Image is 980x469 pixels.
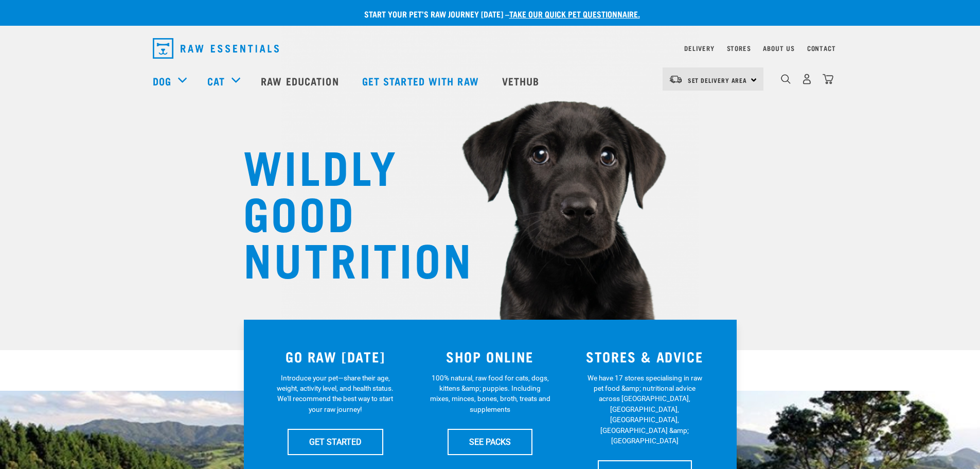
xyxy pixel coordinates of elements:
[492,60,553,101] a: Vethub
[419,349,561,364] h3: SHOP ONLINE
[574,349,716,364] h3: STORES & ADVICE
[448,429,532,455] a: SEE PACKS
[688,78,747,82] span: Set Delivery Area
[801,74,812,84] img: user.png
[251,60,351,101] a: Raw Education
[509,11,640,16] a: take our quick pet questionnaire.
[153,38,279,59] img: Raw Essentials Logo
[807,46,836,50] a: Contact
[684,46,714,50] a: Delivery
[352,60,492,101] a: Get started with Raw
[781,74,791,84] img: home-icon-1@2x.png
[727,46,751,50] a: Stores
[275,373,396,415] p: Introduce your pet—share their age, weight, activity level, and health status. We'll recommend th...
[207,73,225,89] a: Cat
[763,46,794,50] a: About Us
[669,75,683,84] img: van-moving.png
[288,429,383,455] a: GET STARTED
[153,73,171,89] a: Dog
[584,373,705,446] p: We have 17 stores specialising in raw pet food &amp; nutritional advice across [GEOGRAPHIC_DATA],...
[430,373,550,415] p: 100% natural, raw food for cats, dogs, kittens &amp; puppies. Including mixes, minces, bones, bro...
[145,34,836,63] nav: dropdown navigation
[243,142,449,281] h1: WILDLY GOOD NUTRITION
[264,349,407,364] h3: GO RAW [DATE]
[823,74,833,84] img: home-icon@2x.png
